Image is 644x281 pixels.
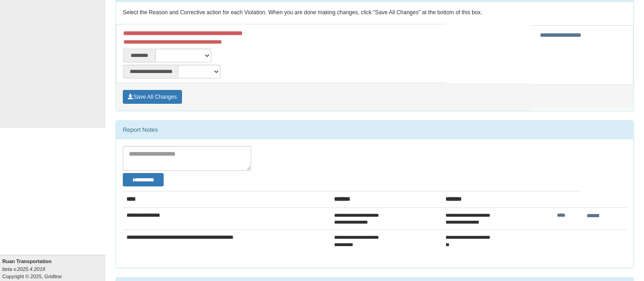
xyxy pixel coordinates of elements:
div: Select the Reason and Corrective action for each Violation. When you are done making changes, cli... [116,2,633,24]
b: Ruan Transportation [2,259,52,264]
div: Copyright © 2025, Gridline [2,258,105,280]
div: Report Notes [116,121,633,139]
button: Save [123,90,182,104]
i: beta v.2025.4.2019 [2,266,45,272]
button: Change Filter Options [123,173,164,186]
